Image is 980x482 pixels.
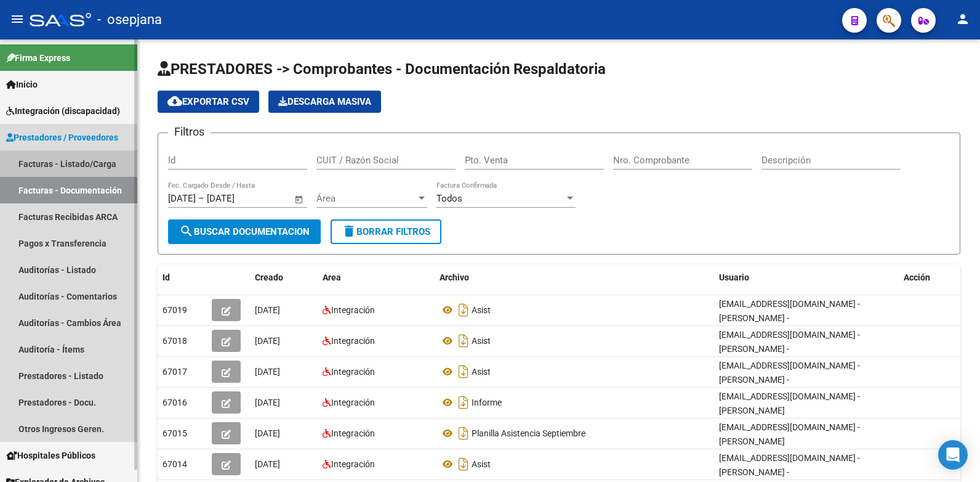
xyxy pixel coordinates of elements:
mat-icon: menu [10,12,25,27]
span: [DATE] [255,398,280,407]
span: Exportar CSV [167,96,249,107]
mat-icon: cloud_download [167,94,182,108]
span: Prestadores / Proveedores [6,131,118,144]
mat-icon: person [955,12,970,27]
datatable-header-cell: Creado [250,264,318,291]
input: Fecha inicio [168,193,196,204]
span: Hospitales Públicos [6,449,95,462]
span: 67018 [163,336,187,346]
span: [EMAIL_ADDRESS][DOMAIN_NAME] - [PERSON_NAME] - [719,361,860,385]
span: 67015 [163,428,187,438]
span: Asist [472,367,491,377]
span: Integración [331,336,375,346]
app-download-masive: Descarga masiva de comprobantes (adjuntos) [268,91,381,113]
i: Descargar documento [456,300,472,320]
i: Descargar documento [456,423,472,443]
span: Id [163,272,170,282]
span: Usuario [719,272,749,282]
i: Descargar documento [456,362,472,382]
span: [EMAIL_ADDRESS][DOMAIN_NAME] - [PERSON_NAME] - [719,330,860,354]
span: Integración [331,428,375,438]
span: 67014 [163,459,187,469]
mat-icon: search [179,224,194,239]
span: - osepjana [97,6,162,33]
span: Informe [472,398,502,407]
span: Integración [331,398,375,407]
span: Integración [331,367,375,377]
span: Integración (discapacidad) [6,104,120,118]
i: Descargar documento [456,331,472,351]
h3: Filtros [168,123,211,141]
datatable-header-cell: Archivo [435,264,714,291]
span: Asist [472,305,491,315]
button: Borrar Filtros [331,219,441,244]
span: – [198,193,204,204]
i: Descargar documento [456,393,472,412]
span: Descarga Masiva [278,96,371,107]
datatable-header-cell: Id [158,264,207,291]
span: Área [316,193,416,204]
span: Buscar Documentacion [179,226,310,237]
button: Open calendar [292,192,307,206]
span: Firma Express [6,51,70,65]
span: 67017 [163,367,187,377]
datatable-header-cell: Usuario [714,264,899,291]
span: [EMAIL_ADDRESS][DOMAIN_NAME] - [PERSON_NAME] [719,422,860,446]
span: [DATE] [255,367,280,377]
span: Creado [255,272,283,282]
mat-icon: delete [342,224,356,239]
span: [EMAIL_ADDRESS][DOMAIN_NAME] - [PERSON_NAME] - [719,299,860,323]
span: PRESTADORES -> Comprobantes - Documentación Respaldatoria [158,60,606,78]
span: Archivo [440,272,469,282]
span: [DATE] [255,305,280,315]
span: [DATE] [255,459,280,469]
span: Integración [331,305,375,315]
span: Inicio [6,78,38,91]
span: Borrar Filtros [342,226,430,237]
span: Planilla Asistencia Septiembre [472,428,585,438]
i: Descargar documento [456,454,472,474]
span: 67016 [163,398,187,407]
span: 67019 [163,305,187,315]
input: Fecha fin [207,193,267,204]
span: [EMAIL_ADDRESS][DOMAIN_NAME] - [PERSON_NAME] [719,391,860,415]
span: [DATE] [255,428,280,438]
button: Descarga Masiva [268,91,381,113]
datatable-header-cell: Area [318,264,435,291]
span: Area [323,272,341,282]
button: Buscar Documentacion [168,219,321,244]
span: Todos [436,193,462,204]
div: Open Intercom Messenger [938,440,968,470]
span: Acción [904,272,930,282]
span: [DATE] [255,336,280,346]
datatable-header-cell: Acción [899,264,960,291]
span: Asist [472,336,491,346]
span: Integración [331,459,375,469]
span: Asist [472,459,491,469]
button: Exportar CSV [158,91,259,113]
span: [EMAIL_ADDRESS][DOMAIN_NAME] - [PERSON_NAME] - [719,453,860,477]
